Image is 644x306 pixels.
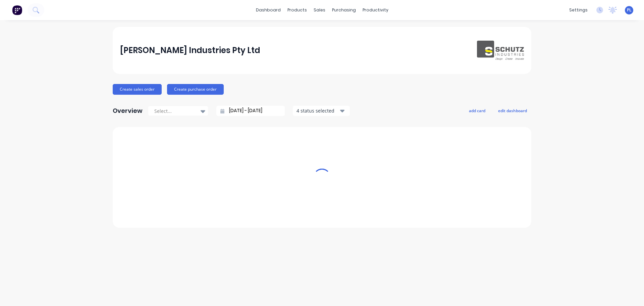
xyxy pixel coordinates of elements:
[359,5,392,15] div: productivity
[494,106,531,115] button: edit dashboard
[12,5,22,15] img: Factory
[297,107,339,114] div: 4 status selected
[465,106,490,115] button: add card
[477,41,524,60] img: Schutz Industries Pty Ltd
[113,104,143,118] div: Overview
[566,5,591,15] div: settings
[284,5,310,15] div: products
[113,84,162,95] button: Create sales order
[310,5,329,15] div: sales
[120,44,260,57] div: [PERSON_NAME] Industries Pty Ltd
[627,7,632,13] span: PL
[167,84,224,95] button: Create purchase order
[329,5,359,15] div: purchasing
[253,5,284,15] a: dashboard
[293,106,350,116] button: 4 status selected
